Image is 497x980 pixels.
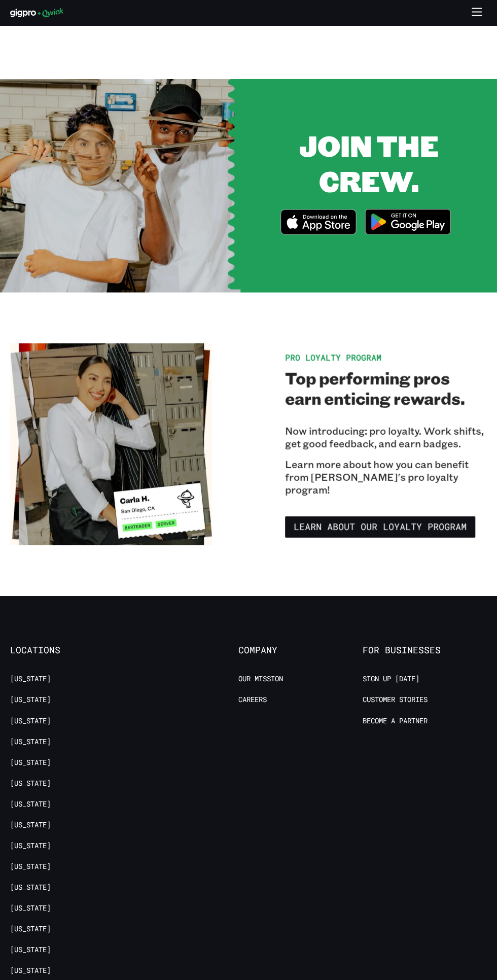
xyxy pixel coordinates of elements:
h2: Top performing pros earn enticing rewards. [285,368,487,408]
a: [US_STATE] [10,883,51,892]
a: [US_STATE] [10,841,51,851]
a: [US_STATE] [10,799,51,809]
a: [US_STATE] [10,862,51,871]
span: Company [238,645,363,656]
a: [US_STATE] [10,758,51,767]
img: Get it on Google Play [359,203,457,241]
a: Learn about our Loyalty Program [285,516,475,538]
a: Sign up [DATE] [363,674,419,684]
a: [US_STATE] [10,966,51,975]
span: Pro Loyalty Program [285,352,381,363]
a: [US_STATE] [10,945,51,955]
a: [US_STATE] [10,716,51,726]
span: JOIN THE CREW. [299,126,439,200]
a: Our Mission [238,674,283,684]
img: pro loyalty benefits [10,343,212,545]
a: [US_STATE] [10,779,51,788]
span: Locations [10,645,134,656]
a: [US_STATE] [10,820,51,830]
p: Now introducing: pro loyalty. Work shifts, get good feedback, and earn badges. [285,425,487,450]
a: Customer stories [363,695,428,705]
a: [US_STATE] [10,737,51,747]
span: For Businesses [363,645,487,656]
a: [US_STATE] [10,903,51,913]
p: Learn more about how you can benefit from [PERSON_NAME]'s pro loyalty program! [285,458,487,496]
a: Download on the App Store [280,209,357,238]
a: [US_STATE] [10,674,51,684]
a: Careers [238,695,267,705]
a: [US_STATE] [10,924,51,934]
a: [US_STATE] [10,695,51,705]
a: Become a Partner [363,716,428,726]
